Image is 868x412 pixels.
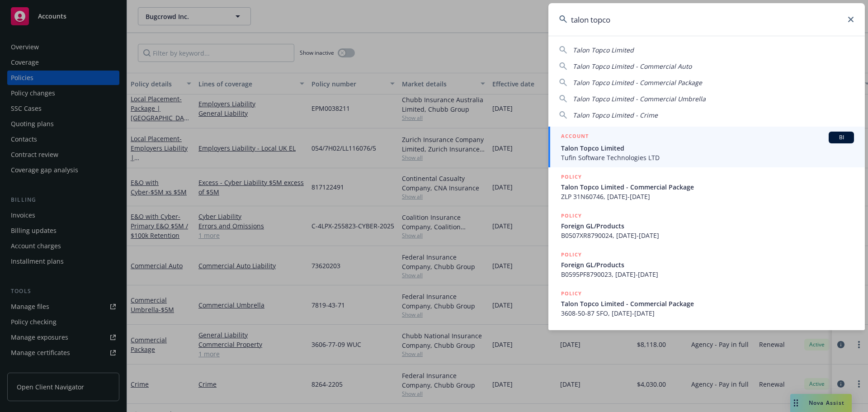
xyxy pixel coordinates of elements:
[548,323,865,362] a: POLICY
[561,192,854,201] span: ZLP 31N60746, [DATE]-[DATE]
[548,3,865,36] input: Search...
[561,270,854,279] span: B0595PF8790023, [DATE]-[DATE]
[561,172,582,181] h5: POLICY
[561,299,854,308] span: Talon Topco Limited - Commercial Package
[573,78,702,87] span: Talon Topco Limited - Commercial Package
[561,143,854,153] span: Talon Topco Limited
[561,132,589,142] h5: ACCOUNT
[561,328,582,337] h5: POLICY
[832,133,850,142] span: BI
[561,221,854,231] span: Foreign GL/Products
[561,250,582,259] h5: POLICY
[561,153,854,162] span: Tufin Software Technologies LTD
[573,95,706,103] span: Talon Topco Limited - Commercial Umbrella
[561,211,582,220] h5: POLICY
[573,111,658,119] span: Talon Topco Limited - Crime
[561,308,854,318] span: 3608-50-87 SFO, [DATE]-[DATE]
[548,284,865,323] a: POLICYTalon Topco Limited - Commercial Package3608-50-87 SFO, [DATE]-[DATE]
[548,127,865,167] a: ACCOUNTBITalon Topco LimitedTufin Software Technologies LTD
[573,62,692,71] span: Talon Topco Limited - Commercial Auto
[548,245,865,284] a: POLICYForeign GL/ProductsB0595PF8790023, [DATE]-[DATE]
[561,231,854,240] span: B0507XR8790024, [DATE]-[DATE]
[548,167,865,206] a: POLICYTalon Topco Limited - Commercial PackageZLP 31N60746, [DATE]-[DATE]
[573,46,634,54] span: Talon Topco Limited
[561,260,854,270] span: Foreign GL/Products
[548,206,865,245] a: POLICYForeign GL/ProductsB0507XR8790024, [DATE]-[DATE]
[561,182,854,192] span: Talon Topco Limited - Commercial Package
[561,289,582,298] h5: POLICY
